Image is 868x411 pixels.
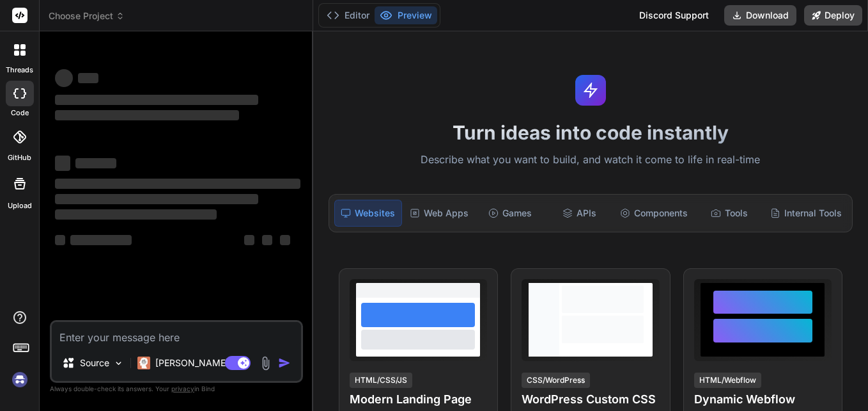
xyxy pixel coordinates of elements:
img: attachment [258,356,273,371]
div: Web Apps [405,200,474,227]
label: threads [6,65,33,76]
span: ‌ [55,179,300,189]
span: ‌ [55,110,239,120]
span: privacy [171,385,194,392]
span: ‌ [244,235,254,245]
span: ‌ [55,194,258,204]
img: signin [9,369,31,391]
div: Websites [334,200,403,227]
button: Deploy [804,5,862,26]
p: Describe what you want to build, and watch it come to life in real-time [321,152,860,168]
div: CSS/WordPress [522,373,590,388]
p: Source [80,357,109,369]
span: ‌ [55,95,258,105]
button: Download [724,5,796,26]
span: ‌ [280,235,290,245]
span: ‌ [78,73,98,83]
div: Tools [695,200,763,227]
span: ‌ [55,209,217,220]
button: Editor [322,6,375,24]
p: Always double-check its answers. Your in Bind [50,383,303,395]
div: HTML/CSS/JS [350,373,412,388]
span: ‌ [262,235,272,245]
img: Claude 4 Sonnet [137,357,150,369]
div: Games [476,200,543,227]
h4: WordPress Custom CSS [522,391,659,408]
span: ‌ [70,235,132,245]
span: ‌ [55,235,65,245]
h4: Modern Landing Page [350,391,487,408]
p: [PERSON_NAME] 4 S.. [155,357,251,369]
label: Upload [8,200,32,211]
div: HTML/Webflow [694,373,761,388]
span: ‌ [55,69,73,87]
div: Discord Support [632,5,717,26]
label: code [11,108,29,118]
img: icon [278,357,291,369]
span: ‌ [55,156,70,171]
div: Components [615,200,693,227]
h1: Turn ideas into code instantly [321,121,860,144]
span: ‌ [75,158,116,168]
div: Internal Tools [765,200,847,227]
img: Pick Models [113,358,124,369]
label: GitHub [8,152,31,163]
span: Choose Project [49,10,125,22]
div: APIs [546,200,613,227]
button: Preview [375,6,437,24]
